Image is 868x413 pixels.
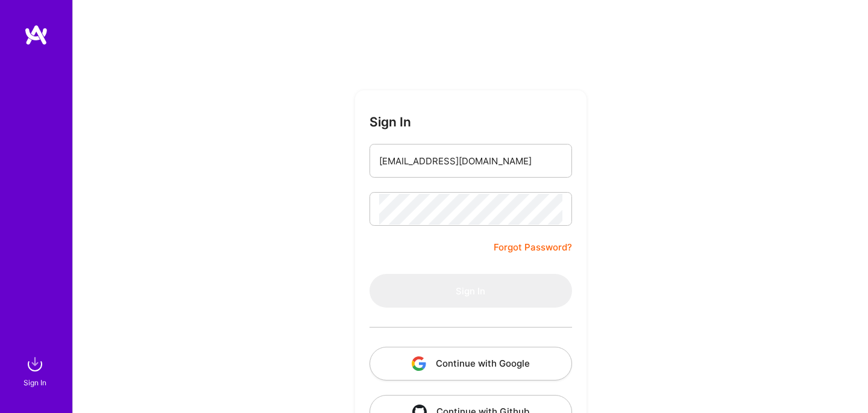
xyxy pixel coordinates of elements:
input: Email... [379,146,562,176]
img: logo [24,24,48,46]
img: sign in [23,352,47,376]
button: Sign In [370,274,572,308]
h3: Sign In [370,114,411,129]
div: Sign In [24,376,46,389]
img: icon [412,356,426,371]
a: Forgot Password? [494,240,572,255]
a: sign inSign In [25,352,47,389]
button: Continue with Google [370,347,572,380]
